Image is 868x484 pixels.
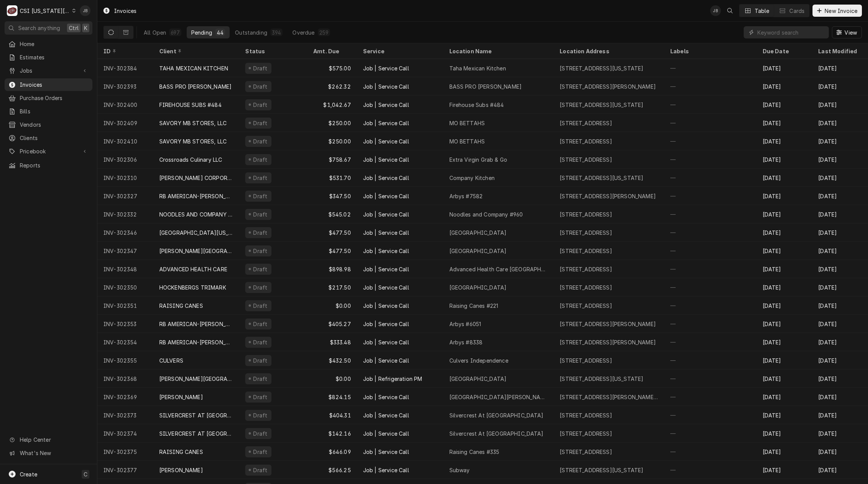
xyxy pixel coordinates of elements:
[449,302,498,310] div: Raising Canes #221
[159,283,226,291] div: HOCKENBERGS TRIMARK
[664,114,757,132] div: —
[363,137,409,145] div: Job | Service Call
[307,187,357,205] div: $347.50
[449,265,548,273] div: Advanced Health Care [GEOGRAPHIC_DATA]
[159,47,232,55] div: Client
[159,247,233,255] div: [PERSON_NAME][GEOGRAPHIC_DATA]
[757,96,812,114] div: [DATE]
[363,375,422,383] div: Job | Refrigeration PM
[757,369,812,388] div: [DATE]
[159,229,233,237] div: [GEOGRAPHIC_DATA][US_STATE]
[664,59,757,77] div: —
[363,430,409,438] div: Job | Service Call
[449,47,546,55] div: Location Name
[20,147,77,155] span: Pricebook
[757,242,812,260] div: [DATE]
[664,296,757,315] div: —
[252,101,268,109] div: Draft
[449,192,483,200] div: Arbys #7582
[191,29,212,37] div: Pending
[307,351,357,369] div: $432.50
[20,40,89,48] span: Home
[20,107,89,115] span: Bills
[664,77,757,96] div: —
[97,296,153,315] div: INV-302351
[20,436,88,444] span: Help Center
[5,78,92,91] a: Invoices
[159,320,233,328] div: RB AMERICAN-[PERSON_NAME] GROUP
[664,132,757,150] div: —
[449,174,495,182] div: Company Kitchen
[449,357,508,365] div: Culvers Independence
[97,59,153,77] div: INV-302384
[252,375,268,383] div: Draft
[80,5,90,16] div: JB
[812,333,868,351] div: [DATE]
[664,369,757,388] div: —
[363,411,409,419] div: Job | Service Call
[5,447,92,459] a: Go to What's New
[307,461,357,479] div: $566.25
[560,174,643,182] div: [STREET_ADDRESS][US_STATE]
[144,29,166,37] div: All Open
[449,83,522,91] div: BASS PRO [PERSON_NAME]
[5,38,92,50] a: Home
[812,223,868,242] div: [DATE]
[812,406,868,424] div: [DATE]
[757,26,825,38] input: Keyword search
[664,242,757,260] div: —
[97,187,153,205] div: INV-302327
[812,260,868,278] div: [DATE]
[757,205,812,223] div: [DATE]
[664,406,757,424] div: —
[757,424,812,443] div: [DATE]
[20,81,89,89] span: Invoices
[560,430,612,438] div: [STREET_ADDRESS]
[664,351,757,369] div: —
[252,174,268,182] div: Draft
[757,150,812,169] div: [DATE]
[97,369,153,388] div: INV-302368
[449,137,485,145] div: MO BETTAHS
[307,242,357,260] div: $477.50
[307,296,357,315] div: $0.00
[757,333,812,351] div: [DATE]
[664,169,757,187] div: —
[97,169,153,187] div: INV-302310
[823,7,859,15] span: New Invoice
[97,315,153,333] div: INV-302353
[307,260,357,278] div: $898.98
[560,265,612,273] div: [STREET_ADDRESS]
[307,114,357,132] div: $250.00
[710,5,721,16] div: Joshua Bennett's Avatar
[5,51,92,64] a: Estimates
[449,466,470,474] div: Subway
[20,121,89,129] span: Vendors
[560,247,612,255] div: [STREET_ADDRESS]
[449,411,544,419] div: Silvercrest At [GEOGRAPHIC_DATA]
[159,265,227,273] div: ADVANCED HEALTH CARE
[20,134,89,142] span: Clients
[103,47,146,55] div: ID
[292,29,314,37] div: Overdue
[812,132,868,150] div: [DATE]
[664,388,757,406] div: —
[763,47,805,55] div: Due Date
[159,338,233,346] div: RB AMERICAN-[PERSON_NAME] GROUP
[449,119,485,127] div: MO BETTAHS
[449,210,523,218] div: Noodles and Company #960
[449,64,506,72] div: Taha Mexican Kitchen
[97,333,153,351] div: INV-302354
[812,461,868,479] div: [DATE]
[664,333,757,351] div: —
[5,92,92,104] a: Purchase Orders
[449,320,481,328] div: Arbys #6051
[363,156,409,164] div: Job | Service Call
[159,411,233,419] div: SILVERCREST AT [GEOGRAPHIC_DATA]
[5,159,92,172] a: Reports
[20,7,70,15] div: CSI [US_STATE][GEOGRAPHIC_DATA]
[560,320,656,328] div: [STREET_ADDRESS][PERSON_NAME]
[20,53,89,61] span: Estimates
[449,283,507,291] div: [GEOGRAPHIC_DATA]
[307,424,357,443] div: $142.16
